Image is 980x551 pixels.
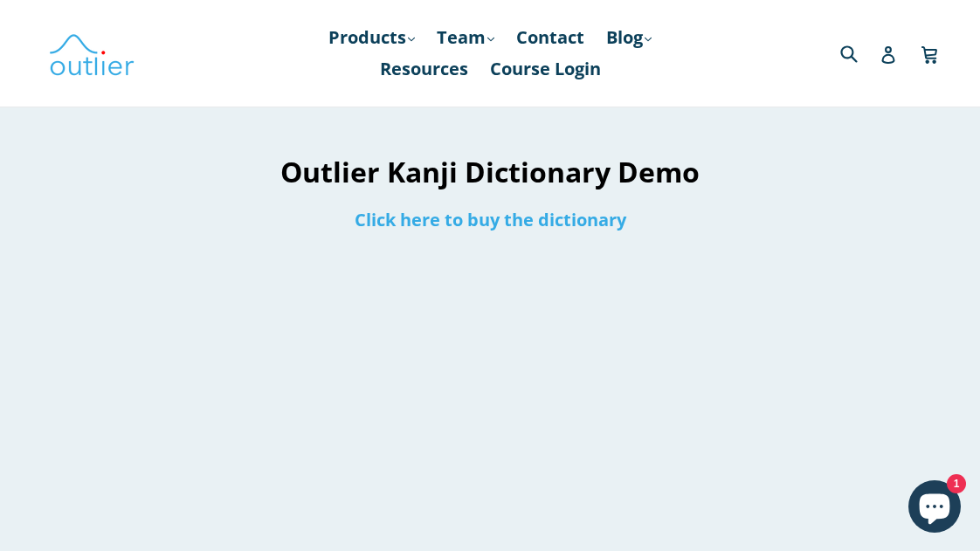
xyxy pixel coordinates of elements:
[428,22,503,53] a: Team
[254,153,727,190] h1: Outlier Kanji Dictionary Demo
[597,22,660,53] a: Blog
[48,28,135,79] img: Outlier Linguistics
[507,22,593,53] a: Contact
[371,53,477,85] a: Resources
[836,35,884,71] input: Search
[903,480,966,537] inbox-online-store-chat: Shopify online store chat
[481,53,610,85] a: Course Login
[320,22,424,53] a: Products
[355,208,626,231] a: Click here to buy the dictionary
